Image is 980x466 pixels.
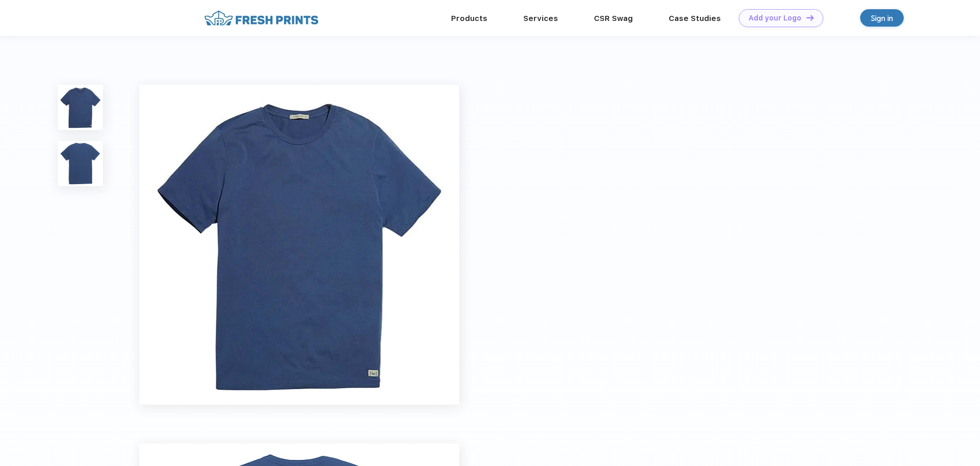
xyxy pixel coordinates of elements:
[139,85,459,405] img: func=resize&h=640
[58,141,103,186] img: func=resize&h=100
[201,9,322,27] img: fo%20logo%202.webp
[860,9,904,27] a: Sign in
[749,14,801,23] div: Add your Logo
[871,12,893,24] div: Sign in
[806,15,814,20] img: DT
[451,14,487,23] a: Products
[58,85,103,130] img: func=resize&h=100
